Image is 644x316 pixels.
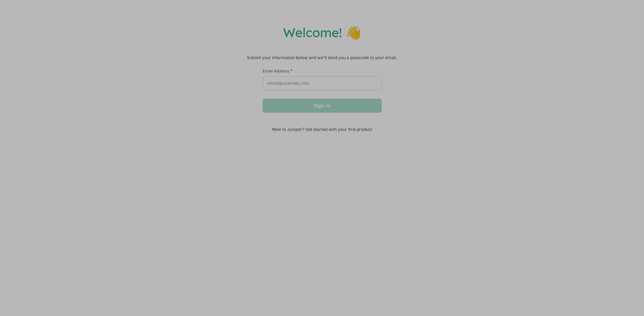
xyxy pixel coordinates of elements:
[263,127,382,132] span: New to Juniper? Get started with your first product
[290,68,292,73] span: This field is required.
[263,76,382,90] input: email@example.com
[7,24,637,40] h1: Welcome! 👋
[263,68,382,73] label: Email Address
[7,54,637,61] p: Submit your information below and we'll send you a passcode to your email.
